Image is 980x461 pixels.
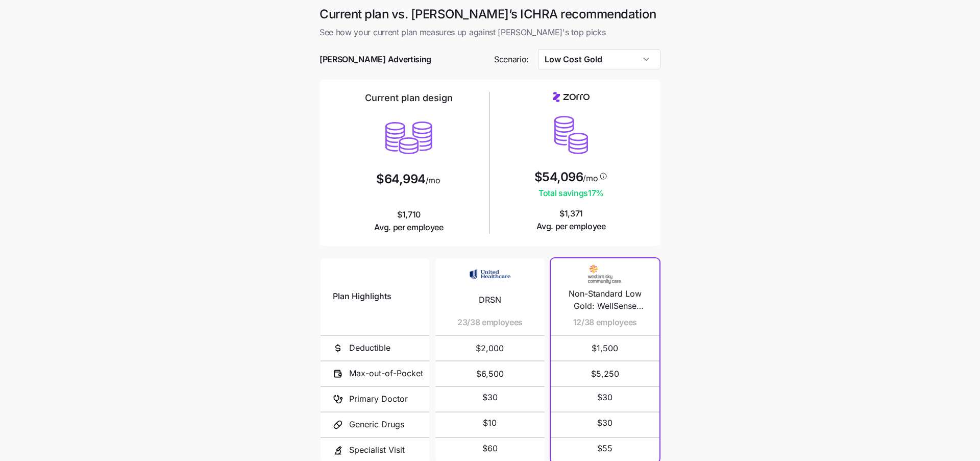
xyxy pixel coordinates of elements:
[426,176,440,184] span: /mo
[573,316,637,329] span: 12/38 employees
[483,417,497,429] span: $10
[333,290,391,303] span: Plan Highlights
[563,361,647,386] span: $5,250
[349,393,408,405] span: Primary Doctor
[349,367,423,380] span: Max-out-of-Pocket
[349,444,405,456] span: Specialist Visit
[536,207,606,233] span: $1,371
[470,264,510,284] img: Carrier
[597,417,612,429] span: $30
[534,171,583,183] span: $54,096
[448,336,532,360] span: $2,000
[374,221,444,234] span: Avg. per employee
[597,442,612,455] span: $55
[584,264,625,284] img: Carrier
[320,26,660,39] span: See how your current plan measures up against [PERSON_NAME]'s top picks
[482,442,498,455] span: $60
[448,361,532,386] span: $6,500
[320,6,660,22] h1: Current plan vs. [PERSON_NAME]’s ICHRA recommendation
[494,53,529,66] span: Scenario:
[320,53,431,66] span: [PERSON_NAME] Advertising
[563,287,647,313] span: Non-Standard Low Gold: WellSense Clarity Gold 1500
[534,187,608,200] span: Total savings 17 %
[365,92,453,104] h2: Current plan design
[583,174,598,182] span: /mo
[597,391,612,404] span: $30
[374,208,444,234] span: $1,710
[457,316,523,329] span: 23/38 employees
[376,173,426,185] span: $64,994
[563,336,647,360] span: $1,500
[349,418,404,431] span: Generic Drugs
[349,342,390,354] span: Deductible
[482,391,498,404] span: $30
[536,220,606,233] span: Avg. per employee
[479,294,501,306] span: DRSN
